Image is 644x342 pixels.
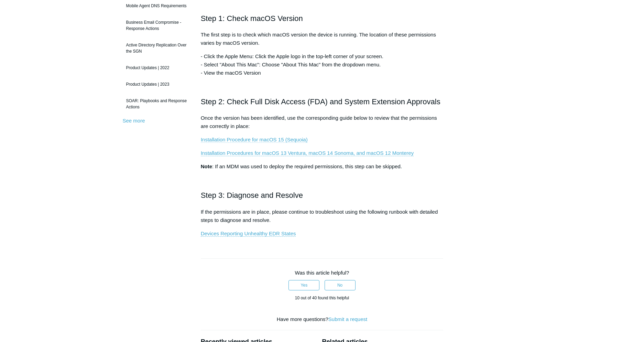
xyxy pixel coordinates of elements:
[201,52,444,77] p: - Click the Apple Menu: Click the Apple logo in the top-left corner of your screen. - Select "Abo...
[201,12,444,24] h2: Step 1: Check macOS Version
[123,78,190,91] a: Product Updates | 2023
[328,316,367,322] a: Submit a request
[201,189,444,201] h2: Step 3: Diagnose and Resolve
[288,280,319,290] button: This article was helpful
[201,316,444,323] div: Have more questions?
[201,162,444,171] p: : If an MDM was used to deploy the required permissions, this step can be skipped.
[201,231,296,237] a: Devices Reporting Unhealthy EDR States
[295,270,349,276] span: Was this article helpful?
[201,208,444,224] p: If the permissions are in place, please continue to troubleshoot using the following runbook with...
[123,61,190,74] a: Product Updates | 2022
[295,296,349,300] span: 10 out of 40 found this helpful
[123,118,145,124] a: See more
[123,16,190,35] a: Business Email Compromise - Response Actions
[123,39,190,58] a: Active Directory Replication Over the SGN
[201,150,414,156] a: Installation Procedures for macOS 13 Ventura, macOS 14 Sonoma, and macOS 12 Monterey
[201,137,308,143] a: Installation Procedure for macOS 15 (Sequoia)
[201,163,212,169] strong: Note
[201,31,444,47] p: The first step is to check which macOS version the device is running. The location of these permi...
[123,94,190,114] a: SOAR: Playbooks and Response Actions
[201,114,444,130] p: Once the version has been identified, use the corresponding guide below to review that the permis...
[201,96,444,108] h2: Step 2: Check Full Disk Access (FDA) and System Extension Approvals
[325,280,356,290] button: This article was not helpful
